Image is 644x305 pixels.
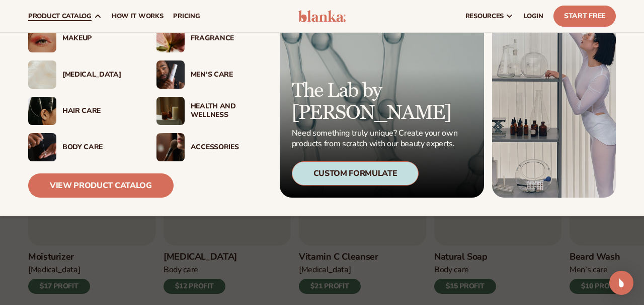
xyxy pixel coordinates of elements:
a: View Product Catalog [28,173,174,198]
div: Makeup [62,34,136,43]
div: Health And Wellness [191,102,265,119]
a: Cream moisturizer swatch. [MEDICAL_DATA] [28,60,136,89]
p: The Lab by [PERSON_NAME] [292,80,461,124]
img: Cream moisturizer swatch. [28,60,56,89]
div: Custom Formulate [292,161,419,186]
img: Female hair pulled back with clips. [28,97,56,125]
span: pricing [173,12,200,20]
img: logo [298,10,346,22]
div: Hair Care [62,107,136,115]
span: LOGIN [524,12,543,20]
a: Female hair pulled back with clips. Hair Care [28,97,136,125]
span: product catalog [28,12,92,20]
a: Male holding moisturizer bottle. Men’s Care [156,60,265,89]
img: Male holding moisturizer bottle. [156,60,185,89]
div: Men’s Care [191,71,265,79]
div: Fragrance [191,34,265,43]
a: Male hand applying moisturizer. Body Care [28,133,136,161]
div: Open Intercom Messenger [609,271,633,295]
img: Female with makeup brush. [156,133,185,161]
img: Pink blooming flower. [156,24,185,52]
div: Body Care [62,143,136,152]
div: Accessories [191,143,265,152]
img: Candles and incense on table. [156,97,185,125]
div: [MEDICAL_DATA] [62,71,136,79]
span: How It Works [112,12,164,20]
a: Female with makeup brush. Accessories [156,133,265,161]
a: Candles and incense on table. Health And Wellness [156,97,265,125]
a: Female with glitter eye makeup. Makeup [28,24,136,52]
p: Need something truly unique? Create your own products from scratch with our beauty experts. [292,128,461,149]
img: Male hand applying moisturizer. [28,133,56,161]
a: Pink blooming flower. Fragrance [156,24,265,52]
span: resources [465,12,504,20]
img: Female with glitter eye makeup. [28,24,56,52]
a: Start Free [553,6,616,27]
